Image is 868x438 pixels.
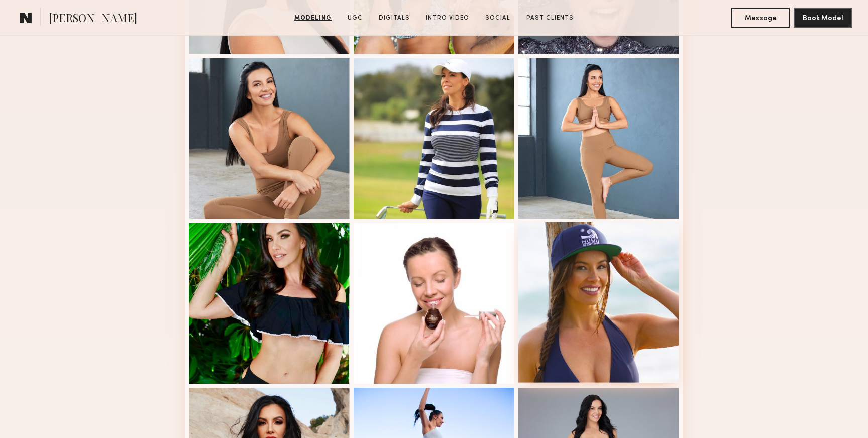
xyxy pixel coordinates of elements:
[49,10,137,28] span: [PERSON_NAME]
[731,8,790,28] button: Message
[375,14,414,23] a: Digitals
[422,14,473,23] a: Intro Video
[481,14,514,23] a: Social
[794,13,852,22] a: Book Model
[794,8,852,28] button: Book Model
[290,14,336,23] a: Modeling
[522,14,578,23] a: Past Clients
[344,14,367,23] a: UGC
